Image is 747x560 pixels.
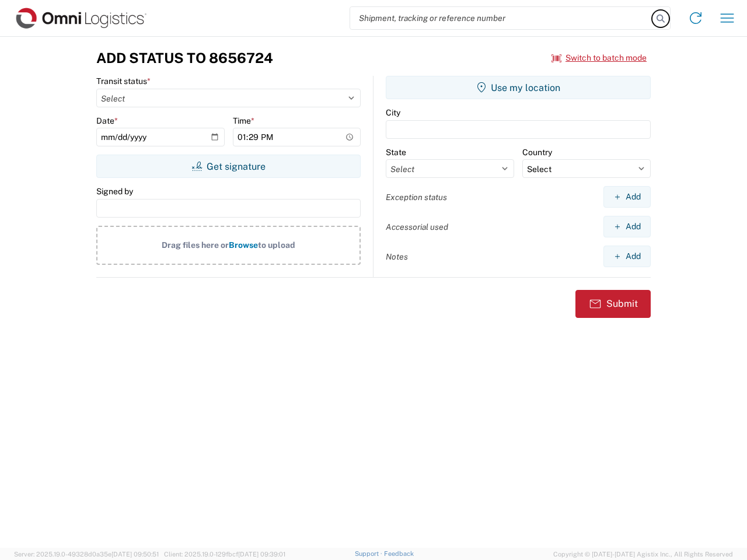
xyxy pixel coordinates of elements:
[164,551,285,558] span: Client: 2025.19.0-129fbcf
[96,50,273,66] h3: Add Status to 8656724
[96,116,118,126] label: Date
[14,551,159,558] span: Server: 2025.19.0-49328d0a35e
[355,550,384,557] a: Support
[575,290,651,318] button: Submit
[238,551,285,558] span: [DATE] 09:39:01
[551,48,647,68] button: Switch to batch mode
[386,222,448,232] label: Accessorial used
[258,240,295,250] span: to upload
[111,551,159,558] span: [DATE] 09:50:51
[96,76,151,86] label: Transit status
[386,76,651,99] button: Use my location
[96,155,361,178] button: Get signature
[229,240,258,250] span: Browse
[96,186,133,197] label: Signed by
[386,147,406,157] label: State
[603,186,651,208] button: Add
[603,216,651,237] button: Add
[233,116,254,126] label: Time
[386,251,408,262] label: Notes
[603,246,651,267] button: Add
[162,240,229,250] span: Drag files here or
[522,147,552,157] label: Country
[553,549,733,559] span: Copyright © [DATE]-[DATE] Agistix Inc., All Rights Reserved
[350,7,652,29] input: Shipment, tracking or reference number
[384,550,414,557] a: Feedback
[386,107,400,118] label: City
[386,192,447,202] label: Exception status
